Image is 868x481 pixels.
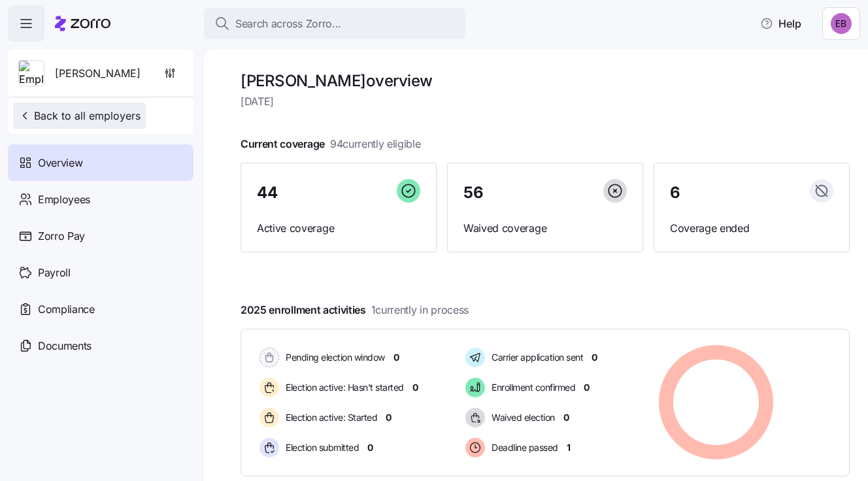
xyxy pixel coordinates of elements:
span: 0 [412,381,418,394]
span: Overview [38,155,82,171]
span: Current coverage [241,136,421,152]
span: 0 [584,381,590,394]
span: Election active: Hasn't started [282,381,404,394]
span: 0 [563,411,569,424]
span: 0 [386,411,392,424]
span: Zorro Pay [38,228,85,244]
span: Payroll [38,265,71,281]
span: 0 [393,351,399,364]
a: Compliance [8,291,193,327]
a: Zorro Pay [8,218,193,254]
img: e893a1d701ecdfe11b8faa3453cd5ce7 [831,13,852,34]
a: Payroll [8,254,193,291]
span: Election active: Started [282,411,377,424]
span: Active coverage [257,220,420,237]
span: 0 [592,351,597,364]
button: Back to all employers [13,103,146,129]
button: Help [750,10,812,37]
span: Help [760,16,801,31]
span: 44 [257,185,277,201]
button: Search across Zorro... [204,8,465,39]
span: 2025 enrollment activities [241,302,469,318]
span: 1 currently in process [371,302,469,318]
span: Compliance [38,301,95,318]
span: Enrollment confirmed [488,381,575,394]
span: Back to all employers [18,108,141,124]
span: Coverage ended [670,220,833,237]
span: Documents [38,338,92,354]
span: Employees [38,191,90,208]
span: Pending election window [282,351,385,364]
a: Documents [8,327,193,364]
span: 56 [463,185,483,201]
span: Waived election [488,411,555,424]
span: Waived coverage [463,220,627,237]
span: Deadline passed [488,441,558,454]
span: Carrier application sent [488,351,583,364]
span: 0 [367,441,373,454]
h1: [PERSON_NAME] overview [241,71,850,91]
img: Employer logo [19,61,44,87]
span: [DATE] [241,93,850,110]
span: 94 currently eligible [330,136,421,152]
span: 6 [670,185,680,201]
span: Election submitted [282,441,359,454]
span: [PERSON_NAME] [55,65,141,82]
span: Search across Zorro... [235,16,341,32]
a: Employees [8,181,193,218]
span: 1 [567,441,571,454]
a: Overview [8,144,193,181]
